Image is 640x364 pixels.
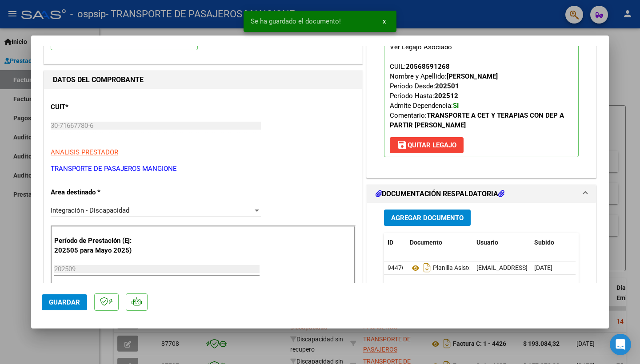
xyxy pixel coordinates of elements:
strong: SI [453,102,459,110]
div: Open Intercom Messenger [610,334,631,355]
p: CUIT [51,102,142,112]
span: Usuario [476,239,498,246]
span: [DATE] [534,264,552,271]
strong: DATOS DEL COMPROBANTE [53,75,144,84]
div: Ver Legajo Asociado [390,42,452,52]
span: Integración - Discapacidad [51,206,129,214]
div: PREAPROBACIÓN PARA INTEGRACION [367,16,596,178]
span: Guardar [49,298,80,306]
datatable-header-cell: Usuario [473,233,531,252]
datatable-header-cell: Subido [531,233,575,252]
datatable-header-cell: ID [384,233,406,252]
datatable-header-cell: Acción [575,233,620,252]
button: Guardar [42,294,87,310]
p: Legajo preaprobado para Período de Prestación: [384,29,579,157]
strong: [PERSON_NAME] [447,72,498,80]
span: x [383,17,386,25]
strong: 202501 [435,82,459,90]
span: ANALISIS PRESTADOR [51,148,118,156]
p: Período de Prestación (Ej: 202505 para Mayo 2025) [54,236,144,256]
p: Area destinado * [51,187,142,198]
span: 94476 [388,264,405,271]
span: ID [388,239,393,246]
i: Descargar documento [421,261,433,275]
div: 20568591268 [406,62,450,71]
span: CUIL: Nombre y Apellido: Período Desde: Período Hasta: Admite Dependencia: [390,63,564,129]
span: Comentario: [390,111,564,129]
datatable-header-cell: Documento [406,233,473,252]
span: Se ha guardado el documento! [251,17,341,26]
span: Subido [534,239,554,246]
strong: 202512 [434,92,458,100]
span: Planilla Asistencia [410,265,483,272]
span: Documento [410,239,442,246]
p: TRANSPORTE DE PASAJEROS MANGIONE [51,164,356,174]
mat-expansion-panel-header: DOCUMENTACIÓN RESPALDATORIA [367,185,596,203]
strong: TRANSPORTE A CET Y TERAPIAS CON DEP A PARTIR [PERSON_NAME] [390,111,564,129]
